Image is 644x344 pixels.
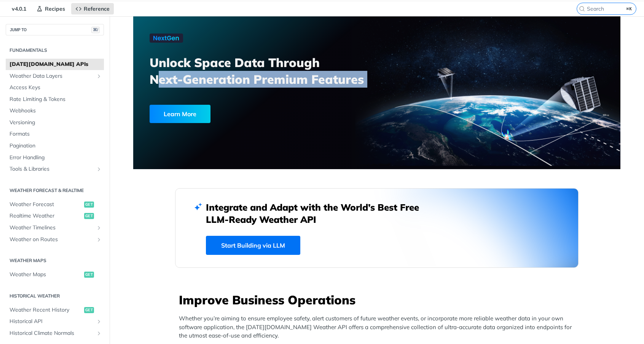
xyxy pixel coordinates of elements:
a: Recipes [32,3,69,14]
a: Formats [6,128,104,140]
a: Versioning [6,117,104,128]
span: Recipes [45,5,65,12]
h3: Improve Business Operations [179,291,579,308]
span: Error Handling [10,154,102,162]
span: Reference [84,5,110,12]
a: Reference [71,3,114,14]
span: Historical Climate Normals [10,330,94,337]
button: Show subpages for Weather Data Layers [96,73,102,79]
span: Realtime Weather [10,212,82,220]
span: Weather on Routes [10,236,94,243]
span: Weather Data Layers [10,72,94,80]
h2: Weather Maps [6,257,104,264]
a: Rate Limiting & Tokens [6,94,104,105]
span: Pagination [10,142,102,150]
div: Learn More [150,105,210,123]
span: Rate Limiting & Tokens [10,96,102,103]
a: Weather Data LayersShow subpages for Weather Data Layers [6,70,104,82]
button: Show subpages for Tools & Libraries [96,166,102,172]
a: Tools & LibrariesShow subpages for Tools & Libraries [6,163,104,175]
h2: Fundamentals [6,47,104,54]
span: get [84,202,94,208]
svg: Search [579,6,585,12]
button: Show subpages for Weather Timelines [96,225,102,231]
a: Historical APIShow subpages for Historical API [6,316,104,327]
span: Weather Timelines [10,224,94,232]
h2: Integrate and Adapt with the World’s Best Free LLM-Ready Weather API [206,201,430,226]
a: Webhooks [6,105,104,117]
a: Historical Climate NormalsShow subpages for Historical Climate Normals [6,328,104,339]
h2: Weather Forecast & realtime [6,187,104,194]
a: Error Handling [6,152,104,163]
a: Start Building via LLM [206,236,300,255]
a: Weather Mapsget [6,269,104,280]
span: [DATE][DOMAIN_NAME] APIs [10,61,102,68]
span: v4.0.1 [8,3,30,14]
span: Weather Forecast [10,201,82,208]
span: Weather Maps [10,271,82,278]
button: Show subpages for Historical API [96,318,102,325]
img: NextGen [150,34,183,43]
a: Pagination [6,140,104,152]
span: get [84,213,94,219]
span: Weather Recent History [10,306,82,314]
span: get [84,272,94,278]
span: get [84,307,94,313]
button: Show subpages for Historical Climate Normals [96,330,102,336]
a: Weather on RoutesShow subpages for Weather on Routes [6,234,104,245]
a: Weather Forecastget [6,199,104,210]
span: Versioning [10,119,102,126]
span: Historical API [10,318,94,325]
a: Weather TimelinesShow subpages for Weather Timelines [6,222,104,234]
span: Formats [10,130,102,138]
a: Access Keys [6,82,104,93]
button: Show subpages for Weather on Routes [96,237,102,243]
button: JUMP TO⌘/ [6,24,104,35]
a: Realtime Weatherget [6,210,104,222]
h2: Historical Weather [6,293,104,299]
h3: Unlock Space Data Through Next-Generation Premium Features [150,54,385,88]
p: Whether you’re aiming to ensure employee safety, alert customers of future weather events, or inc... [179,314,579,340]
a: Learn More [150,105,338,123]
a: Weather Recent Historyget [6,304,104,316]
kbd: ⌘K [625,5,634,13]
span: Access Keys [10,84,102,91]
span: ⌘/ [91,27,100,33]
span: Tools & Libraries [10,165,94,173]
a: [DATE][DOMAIN_NAME] APIs [6,59,104,70]
span: Webhooks [10,107,102,115]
